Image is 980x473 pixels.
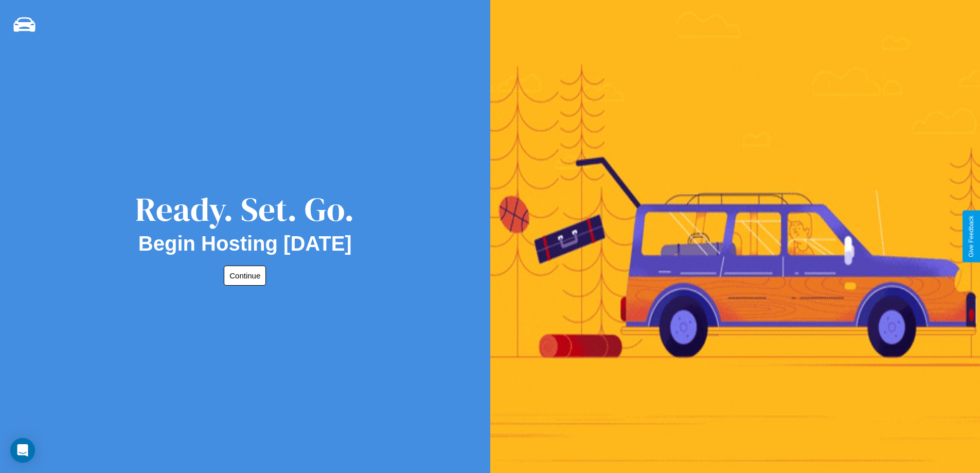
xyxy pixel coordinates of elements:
div: Open Intercom Messenger [10,438,35,463]
div: Give Feedback [968,216,975,257]
button: Continue [224,266,266,286]
div: Ready. Set. Go. [135,186,354,232]
h2: Begin Hosting [DATE] [138,232,352,255]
